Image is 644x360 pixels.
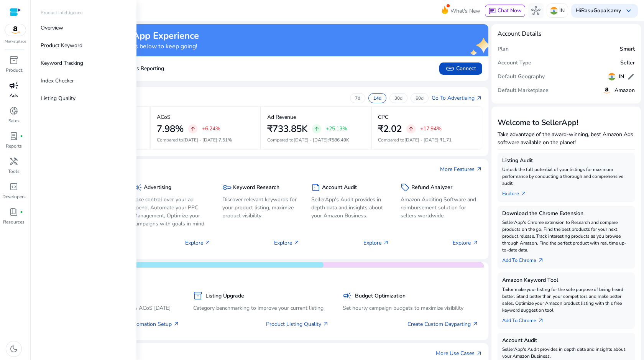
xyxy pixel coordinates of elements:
[538,257,544,263] span: arrow_outward
[498,130,635,146] p: Take advantage of the award-winning, best Amazon Ads software available on the planet!
[416,95,424,101] p: 60d
[202,126,220,132] p: +6.24%
[274,239,300,247] p: Explore
[41,94,76,102] p: Listing Quality
[408,126,414,132] span: arrow_upward
[401,196,478,220] p: Amazon Auditing Software and reimbursement solution for sellers worldwide.
[581,7,621,14] b: RasuGopalsamy
[193,291,202,300] span: inventory_2
[9,207,18,217] span: book_4
[355,293,406,299] h5: Budget Optimization
[190,126,196,132] span: arrow_upward
[322,184,357,191] h5: Account Audit
[363,239,389,247] p: Explore
[20,135,23,138] span: fiber_manual_record
[502,277,630,284] h5: Amazon Keyword Tool
[498,30,542,38] h4: Account Details
[294,137,328,143] span: [DATE] - [DATE]
[476,166,482,172] span: arrow_outward
[420,126,442,132] p: +17.94%
[498,60,531,66] h5: Account Type
[133,183,142,192] span: campaign
[9,106,18,115] span: donut_small
[267,113,296,121] p: Ad Revenue
[498,87,549,94] h5: Default Marketplace
[432,94,482,102] a: Go To Advertisingarrow_outward
[8,168,20,175] p: Tools
[183,137,217,143] span: [DATE] - [DATE]
[476,95,482,101] span: arrow_outward
[41,59,83,67] p: Keyword Tracking
[41,77,74,85] p: Index Checker
[267,136,365,143] p: Compared to :
[485,5,525,17] button: chatChat Now
[9,132,18,141] span: lab_profile
[9,56,18,65] span: inventory_2
[602,86,611,95] img: amazon.svg
[9,157,18,166] span: handyman
[5,24,26,36] img: amazon.svg
[498,118,635,127] h3: Welcome to SellerApp!
[378,136,476,143] p: Compared to :
[133,196,211,228] p: Take control over your ad spend, Automate your PPC Management, Optimize your campaigns with goals...
[608,73,616,81] img: in.svg
[472,240,478,246] span: arrow_outward
[620,60,635,66] h5: Seller
[450,4,480,18] span: What's New
[378,113,388,121] p: CPC
[294,240,300,246] span: arrow_outward
[453,239,478,247] p: Explore
[10,92,18,99] p: Ads
[355,95,360,101] p: 7d
[521,191,527,197] span: arrow_outward
[6,143,22,150] p: Reports
[498,74,545,80] h5: Default Geography
[233,184,279,191] h5: Keyword Research
[498,7,522,14] span: Chat Now
[343,304,478,312] p: Set hourly campaign budgets to maximize visibility
[502,314,550,324] a: Add To Chrome
[559,4,565,17] p: IN
[550,7,558,15] img: in.svg
[531,6,540,15] span: hub
[222,196,300,220] p: Discover relevant keywords for your product listing, maximize product visibility
[185,239,211,247] p: Explore
[445,64,455,73] span: link
[267,123,307,135] h2: ₹733.85K
[323,321,329,327] span: arrow_outward
[627,73,635,81] span: edit
[266,320,329,328] a: Product Listing Quality
[502,346,630,360] p: SellerApp's Audit provides in depth data and insights about your Amazon Business.
[329,137,349,143] span: ₹586.49K
[476,350,482,357] span: arrow_outward
[502,219,630,253] p: SellerApp's Chrome extension to Research and compare products on the go. Find the best products f...
[440,137,452,143] span: ₹1.71
[311,183,320,192] span: summarize
[502,253,550,264] a: Add To Chrome
[624,6,633,15] span: keyboard_arrow_down
[440,165,482,173] a: More Featuresarrow_outward
[5,39,26,44] p: Marketplace
[157,113,171,121] p: ACoS
[498,46,509,53] h5: Plan
[614,87,635,94] h5: Amazon
[394,95,402,101] p: 30d
[404,137,439,143] span: [DATE] - [DATE]
[373,95,381,101] p: 14d
[193,304,329,312] p: Category benchmarking to improve your current listing
[502,158,630,164] h5: Listing Audit
[205,240,211,246] span: arrow_outward
[157,123,184,135] h2: 7.98%
[488,7,496,15] span: chat
[219,137,232,143] span: 7.51%
[2,193,26,200] p: Developers
[436,349,482,357] a: More Use Casesarrow_outward
[326,126,347,132] p: +25.13%
[41,41,82,49] p: Product Keyword
[222,183,232,192] span: key
[502,210,630,217] h5: Download the Chrome Extension
[472,321,478,327] span: arrow_outward
[112,320,179,328] a: Smart Automation Setup
[157,136,254,143] p: Compared to :
[502,187,533,197] a: Explorearrow_outward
